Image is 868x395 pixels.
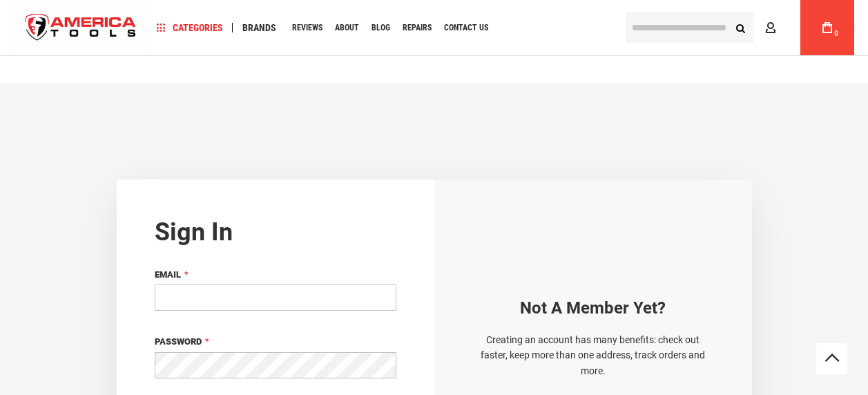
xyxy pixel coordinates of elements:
[365,19,396,37] a: Blog
[472,332,714,378] p: Creating an account has many benefits: check out faster, keep more than one address, track orders...
[292,23,322,32] span: Reviews
[14,2,148,54] img: America Tools
[329,19,365,37] a: About
[157,23,223,32] span: Categories
[727,15,753,41] button: Search
[444,23,488,32] span: Contact Us
[834,30,838,37] span: 0
[242,23,276,32] span: Brands
[438,19,494,37] a: Contact Us
[14,2,148,54] a: store logo
[236,19,282,37] a: Brands
[151,19,229,37] a: Categories
[155,269,181,280] span: Email
[155,336,202,347] span: Password
[286,19,329,37] a: Reviews
[396,19,438,37] a: Repairs
[155,218,233,247] strong: Sign in
[335,23,359,32] span: About
[403,23,432,32] span: Repairs
[520,298,666,318] strong: Not a Member yet?
[372,23,390,32] span: Blog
